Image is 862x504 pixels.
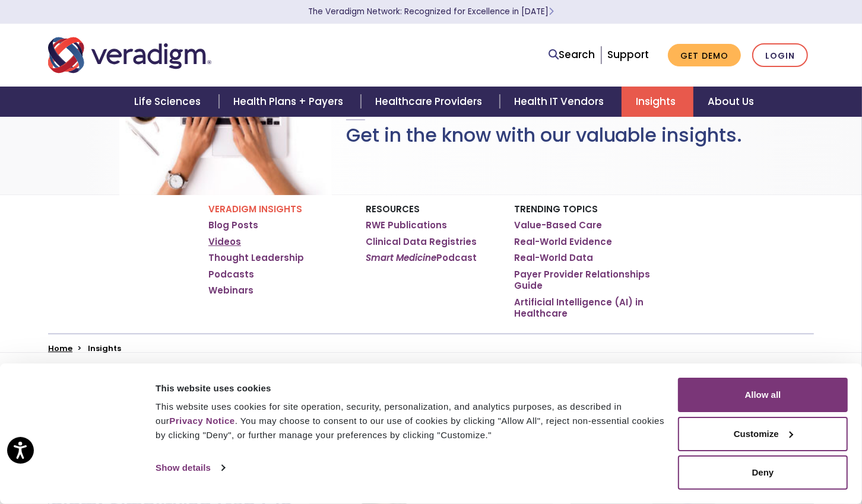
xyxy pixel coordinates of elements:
a: Insights [622,87,693,117]
a: Privacy Notice [169,416,234,426]
span: Learn More [549,6,554,17]
a: Search [549,47,595,63]
div: This website uses cookies for site operation, security, personalization, and analytics purposes, ... [156,400,664,442]
a: Smart MedicinePodcast [366,252,477,264]
a: The Veradigm Network: Recognized for Excellence in [DATE]Learn More [308,6,554,17]
a: Clinical Data Registries [366,236,477,248]
a: Real-World Evidence [514,236,612,248]
a: Value-Based Care [514,219,602,231]
a: Life Sciences [121,87,219,117]
a: Show details [156,459,224,477]
a: About Us [693,87,768,117]
a: Get Demo [668,44,741,67]
button: Customize [678,417,848,451]
a: Artificial Intelligence (AI) in Healthcare [514,296,654,320]
a: Real-World Data [514,252,593,264]
a: Health IT Vendors [500,87,622,117]
button: Allow all [678,378,848,412]
a: Login [752,43,808,68]
a: Payer Provider Relationships Guide [514,269,654,292]
a: Videos [208,236,241,248]
em: Smart Medicine [366,251,436,264]
h1: Get in the know with our valuable insights. [346,124,743,146]
a: Podcasts [208,269,254,280]
iframe: Drift Chat Widget [635,420,848,490]
img: Veradigm logo [48,36,211,75]
a: Webinars [208,285,253,296]
a: Healthcare Providers [361,87,500,117]
a: Blog Posts [208,219,258,231]
div: This website uses cookies [156,381,664,395]
a: Health Plans + Payers [219,87,361,117]
a: RWE Publications [366,219,447,231]
a: Thought Leadership [208,252,304,264]
a: Home [48,343,72,354]
a: Support [607,47,649,62]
